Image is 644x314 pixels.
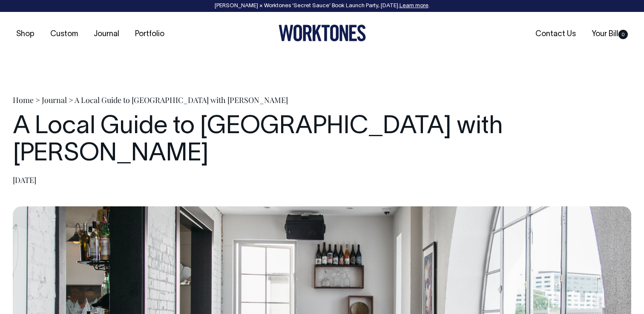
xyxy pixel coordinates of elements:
[42,95,67,105] a: Journal
[75,95,288,105] span: A Local Guide to [GEOGRAPHIC_DATA] with [PERSON_NAME]
[132,27,168,41] a: Portfolio
[90,27,123,41] a: Journal
[588,27,631,41] a: Your Bill0
[13,27,38,41] a: Shop
[13,95,34,105] a: Home
[69,95,73,105] span: >
[47,27,81,41] a: Custom
[9,3,635,9] div: [PERSON_NAME] × Worktones ‘Secret Sauce’ Book Launch Party, [DATE]. .
[618,30,628,39] span: 0
[35,95,40,105] span: >
[13,175,36,185] time: [DATE]
[400,3,428,9] a: Learn more
[13,114,631,168] h1: A Local Guide to [GEOGRAPHIC_DATA] with [PERSON_NAME]
[532,27,579,41] a: Contact Us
